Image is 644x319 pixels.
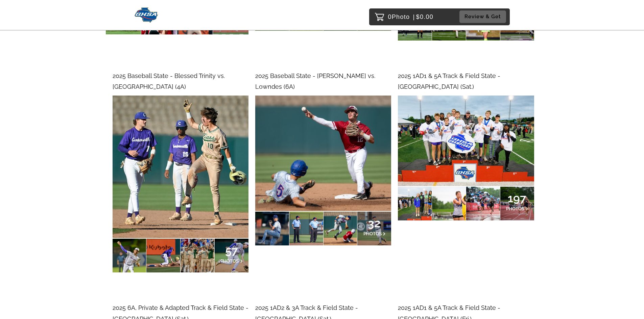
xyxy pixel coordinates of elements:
[388,11,434,22] p: 0 $0.00
[506,206,524,211] span: PHOTOS
[392,11,410,22] span: Photo
[113,96,248,238] img: 191524
[506,196,528,200] span: 197
[113,71,248,273] a: 2025 Baseball State - Blessed Trinity vs. [GEOGRAPHIC_DATA] (4A)57PHOTOS
[255,71,391,245] a: 2025 Baseball State - [PERSON_NAME] vs. Lowndes (6A)32PHOTOS
[113,72,225,90] span: 2025 Baseball State - Blessed Trinity vs. [GEOGRAPHIC_DATA] (4A)
[255,72,375,90] span: 2025 Baseball State - [PERSON_NAME] vs. Lowndes (6A)
[459,10,506,23] button: Review & Get
[398,72,500,90] span: 2025 1AD1 & 5A Track & Field State - [GEOGRAPHIC_DATA] (Sat.)
[363,221,386,225] span: 32
[255,96,391,211] img: 191477
[220,248,243,252] span: 57
[363,231,382,236] span: PHOTOS
[398,71,534,220] a: 2025 1AD1 & 5A Track & Field State - [GEOGRAPHIC_DATA] (Sat.)197PHOTOS
[459,10,508,23] a: Review & Get
[135,7,159,23] img: Snapphound Logo
[413,14,415,20] span: |
[398,96,534,186] img: 191434
[220,258,239,264] span: PHOTOS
